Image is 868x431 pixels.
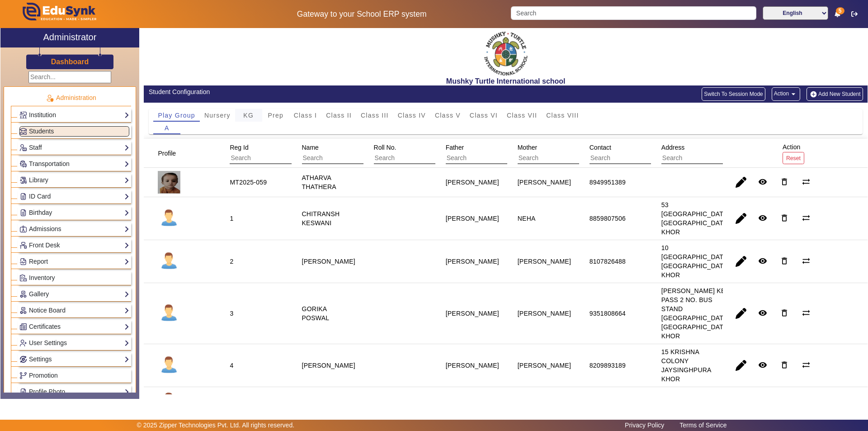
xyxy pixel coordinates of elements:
span: Prep [268,112,283,118]
div: [PERSON_NAME] KE PASS 2 NO. BUS STAND [GEOGRAPHIC_DATA] [GEOGRAPHIC_DATA] KHOR [661,286,729,341]
img: profile.png [158,302,180,325]
mat-icon: delete_outline [780,308,789,317]
mat-icon: remove_red_eye [758,177,767,186]
div: 3 [230,309,233,318]
staff-with-status: [PERSON_NAME] [302,258,355,265]
mat-icon: remove_red_eye [758,360,767,369]
div: 8949951389 [590,178,626,187]
div: [PERSON_NAME] [446,214,499,223]
span: Mother [518,144,538,151]
div: 10 [GEOGRAPHIC_DATA] [GEOGRAPHIC_DATA] KHOR [661,243,729,279]
span: Class VI [470,112,498,118]
mat-icon: delete_outline [780,177,789,186]
input: Search [446,152,527,164]
h5: Gateway to your School ERP system [222,9,501,19]
span: KG [243,112,254,118]
div: Address [658,139,754,167]
span: Play Group [158,112,195,118]
a: Students [19,126,129,137]
mat-icon: sync_alt [802,308,811,317]
div: Roll No. [371,139,466,167]
input: Search [590,152,670,164]
span: Nursery [204,112,231,118]
div: 8859807506 [590,214,626,223]
span: Students [29,128,54,135]
span: Class VIII [546,112,579,118]
span: Class VII [507,112,537,118]
img: profile.png [158,250,180,273]
div: 53 [GEOGRAPHIC_DATA] [GEOGRAPHIC_DATA] KHOR [661,200,729,237]
input: Search... [28,71,111,83]
mat-icon: sync_alt [802,360,811,369]
span: Promotion [29,372,58,379]
img: Students.png [20,128,27,135]
button: Action [772,87,800,101]
span: Class II [326,112,352,118]
h2: Mushky Turtle International school [144,77,868,85]
div: NEHA [518,214,536,223]
staff-with-status: CHITRANSH KESWANI [302,210,340,227]
input: Search [302,152,383,164]
img: profile.png [158,207,180,230]
div: [PERSON_NAME] [446,361,499,370]
a: Inventory [19,273,129,283]
button: Switch To Session Mode [702,87,765,101]
div: Action [779,139,807,167]
img: 1e6a7432-eec3-4f5f-b620-ecdb046e52cc [158,171,180,194]
a: Administrator [0,28,139,47]
a: Privacy Policy [620,419,669,431]
div: 8107826488 [590,257,626,266]
div: Father [443,139,538,167]
mat-icon: delete_outline [780,256,789,265]
span: Reg Id [230,144,248,151]
mat-icon: sync_alt [802,177,811,186]
mat-icon: delete_outline [780,360,789,369]
img: Administration.png [46,94,54,102]
span: Name [302,144,319,151]
staff-with-status: ATHARVA THATHERA [302,174,336,190]
p: Administration [11,93,131,103]
div: [PERSON_NAME] [446,257,499,266]
img: profile.png [158,354,180,377]
div: Student Configuration [149,87,501,97]
span: 5 [836,7,844,14]
span: Class V [435,112,461,118]
mat-icon: remove_red_eye [758,213,767,223]
span: Roll No. [374,144,396,151]
div: [PERSON_NAME] [518,257,571,266]
img: Branchoperations.png [20,372,27,379]
h3: Dashboard [51,57,89,66]
a: Terms of Service [675,419,731,431]
div: Contact [586,139,682,167]
span: Class III [361,112,389,118]
div: 2 [230,257,233,266]
input: Search [511,6,756,20]
img: profile.png [158,390,180,413]
input: Search [230,152,311,164]
div: 1 [230,214,233,223]
div: 4 [230,361,233,370]
div: 8209893189 [590,361,626,370]
staff-with-status: GORIKA POSWAL [302,305,330,322]
a: Promotion [19,370,129,381]
div: [PERSON_NAME] [518,309,571,318]
button: Reset [783,152,804,164]
input: Search [661,152,742,164]
div: [PERSON_NAME] [446,178,499,187]
div: 9351808664 [590,309,626,318]
img: Inventory.png [20,275,27,281]
span: Contact [590,144,611,151]
div: 15 KRISHNA COLONY JAYSINGHPURA KHOR [661,347,712,384]
mat-icon: sync_alt [802,213,811,223]
mat-icon: delete_outline [780,213,789,223]
span: Inventory [29,274,55,281]
div: [PERSON_NAME] [518,361,571,370]
img: f2cfa3ea-8c3d-4776-b57d-4b8cb03411bc [483,30,528,77]
mat-icon: remove_red_eye [758,308,767,317]
span: Class I [294,112,317,118]
span: Profile [158,150,176,157]
div: [PERSON_NAME] [518,178,571,187]
span: Father [446,144,464,151]
span: A [165,125,170,131]
staff-with-status: [PERSON_NAME] [302,362,355,369]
